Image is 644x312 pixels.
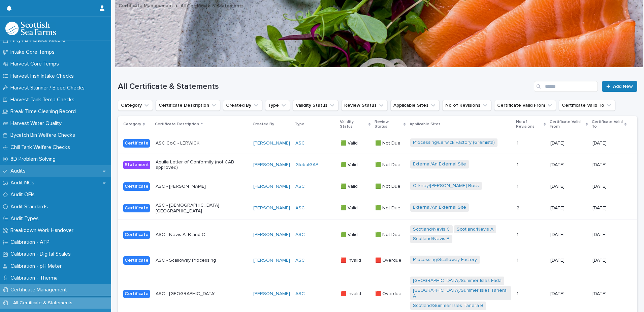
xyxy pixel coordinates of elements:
a: [PERSON_NAME] [253,232,290,238]
a: Scotland/Nevis A [457,227,493,232]
p: 2 [517,204,521,211]
p: Audit NCs [8,180,40,186]
p: Validity Status [340,118,367,131]
a: Orkney/[PERSON_NAME] Rock [413,183,479,189]
img: mMrefqRFQpe26GRNOUkG [5,22,56,35]
p: Harvest Tank Temp Checks [8,97,80,103]
div: Certificate [123,231,150,239]
a: [GEOGRAPHIC_DATA]/Summer Isles Fada [413,278,502,284]
a: GlobalGAP [295,162,318,168]
p: Applicable Sites [410,121,441,128]
p: 1 [517,256,520,263]
a: ASC [295,205,305,211]
div: Certificate [123,256,150,265]
a: ASC [295,184,305,189]
p: 🟩 Not Due [375,139,402,146]
p: [DATE] [550,184,587,189]
p: ASC - [PERSON_NAME] [156,184,248,189]
p: 1 [517,290,520,297]
button: Applicable Sites [390,100,440,111]
div: Certificate [123,290,150,298]
tr: StatementAquila Letter of Conformity (not CAB approved)[PERSON_NAME] GlobalGAP 🟩 Valid🟩 Valid 🟩 N... [118,154,637,176]
p: 1 [517,182,520,189]
a: Add New [602,81,637,92]
p: [DATE] [592,184,626,189]
p: Audit OFIs [8,191,40,198]
p: Certificate Valid From [550,118,584,131]
p: 1 [517,231,520,238]
p: [DATE] [592,258,626,263]
p: ASC - [DEMOGRAPHIC_DATA] [GEOGRAPHIC_DATA] [156,203,248,214]
p: Type [295,121,304,128]
p: Audit Standards [8,204,53,210]
p: ASC - Nevis A, B and C [156,232,248,238]
a: ASC [295,232,305,238]
p: [DATE] [592,205,626,211]
p: Bycatch Bin Welfare Checks [8,132,80,138]
p: Harvest Stunner / Bleed Checks [8,85,90,91]
button: No of Revisions [442,100,491,111]
p: Breakdown Work Handover [8,227,79,234]
a: Processing/Lerwick Factory (Gremista) [413,140,495,146]
p: Category [123,121,141,128]
p: 1 [517,139,520,146]
p: 🟩 Valid [341,139,359,146]
div: Certificate [123,139,150,148]
p: ASC - Scalloway Processing [156,258,248,263]
p: [DATE] [550,140,587,146]
p: No of Revisions [516,118,542,131]
p: [DATE] [592,140,626,146]
tr: CertificateASC - Nevis A, B and C[PERSON_NAME] ASC 🟩 Valid🟩 Valid 🟩 Not Due🟩 Not Due Scotland/Nev... [118,219,637,250]
a: Scotland/Nevis B [413,236,450,242]
p: ASC - [GEOGRAPHIC_DATA] [156,291,248,297]
a: ASC [295,291,305,297]
p: 🟩 Not Due [375,161,402,168]
p: 🟩 Not Due [375,231,402,238]
p: [DATE] [550,258,587,263]
a: [PERSON_NAME] [253,205,290,211]
p: Calibration - Thermal [8,275,64,281]
p: 🟩 Valid [341,161,359,168]
button: Category [118,100,153,111]
tr: CertificateASC - [PERSON_NAME][PERSON_NAME] ASC 🟩 Valid🟩 Valid 🟩 Not Due🟩 Not Due Orkney/[PERSON_... [118,176,637,197]
p: 🟩 Not Due [375,182,402,189]
a: Scotland/Nevis C [413,227,450,232]
p: Created By [253,121,274,128]
p: Fifty Fish Check Record [8,37,71,44]
p: Harvest Water Quality [8,120,67,127]
p: [DATE] [550,162,587,168]
div: Certificate [123,182,150,191]
button: Type [265,100,290,111]
p: Audits [8,168,31,174]
p: 🟥 Overdue [375,256,403,263]
p: Chill Tank Welfare Checks [8,144,75,151]
p: ASC CoC - LERWICK [156,140,248,146]
p: Calibration - Digital Scales [8,251,76,257]
p: Calibration - pH Meter [8,263,67,269]
div: Statement [123,161,150,169]
p: Aquila Letter of Conformity (not CAB approved) [156,159,248,171]
span: Add New [613,84,633,89]
p: [DATE] [592,232,626,238]
p: Certificate Description [155,121,199,128]
p: [DATE] [592,162,626,168]
p: Certificate Valid To [592,118,623,131]
button: Review Status [341,100,388,111]
tr: CertificateASC - Scalloway Processing[PERSON_NAME] ASC 🟥 Invalid🟥 Invalid 🟥 Overdue🟥 Overdue Proc... [118,250,637,271]
p: 🟥 Invalid [341,290,362,297]
p: 🟩 Valid [341,231,359,238]
p: Break Time Cleaning Record [8,108,81,115]
a: [PERSON_NAME] [253,140,290,146]
p: Audit Types [8,215,44,222]
a: [PERSON_NAME] [253,258,290,263]
tr: CertificateASC CoC - LERWICK[PERSON_NAME] ASC 🟩 Valid🟩 Valid 🟩 Not Due🟩 Not Due Processing/Lerwic... [118,133,637,154]
p: [DATE] [550,291,587,297]
a: [PERSON_NAME] [253,291,290,297]
p: 🟩 Valid [341,182,359,189]
button: Certificate Description [156,100,220,111]
h1: All Certificate & Statements [118,82,531,92]
a: [GEOGRAPHIC_DATA]/Summer Isles Tanera A [413,288,508,299]
div: Certificate [123,204,150,212]
p: 🟥 Overdue [375,290,403,297]
a: ASC [295,140,305,146]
